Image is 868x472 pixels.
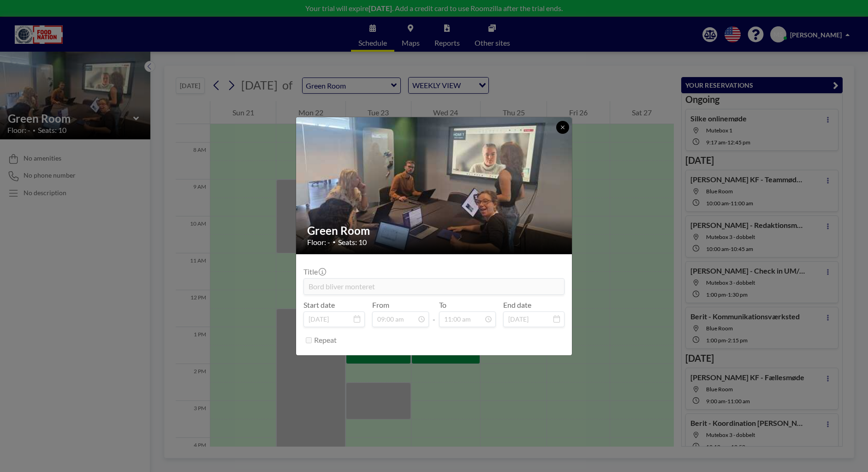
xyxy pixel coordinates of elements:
[503,300,531,310] label: End date
[372,300,389,310] label: From
[303,267,325,276] label: Title
[303,300,335,310] label: Start date
[307,224,562,238] h2: Green Room
[333,239,336,245] span: •
[307,238,330,247] span: Floor: -
[296,82,573,289] img: 537.jpeg
[304,279,564,294] input: (No title)
[314,335,337,345] label: Repeat
[439,300,446,310] label: To
[338,238,367,247] span: Seats: 10
[433,304,435,324] span: -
